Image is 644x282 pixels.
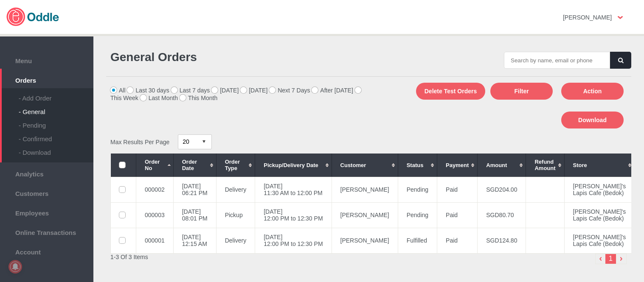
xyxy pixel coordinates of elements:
img: right-arrow.png [616,254,627,264]
td: [DATE] 11:30 AM to 12:00 PM [255,177,332,202]
button: Download [561,112,624,128]
label: Last 7 days [171,87,210,94]
td: [PERSON_NAME]'s Lapis Cafe (Bedok) [564,228,635,253]
span: Employees [4,207,89,217]
td: [PERSON_NAME] [332,202,398,228]
td: [PERSON_NAME]'s Lapis Cafe (Bedok) [564,202,635,228]
td: SGD80.70 [478,202,526,228]
span: Online Transactions [4,227,89,236]
label: All [110,87,126,94]
th: Pickup/Delivery Date [255,154,332,177]
th: Customer [332,154,398,177]
th: Store [564,154,635,177]
button: Action [561,83,624,100]
label: Last Month [140,95,178,101]
li: 1 [605,254,616,264]
label: Next 7 Days [269,87,310,94]
span: Max Results Per Page [110,138,169,145]
img: user-option-arrow.png [618,16,623,19]
label: This Month [180,95,217,101]
td: Paid [437,202,478,228]
td: Delivery [216,177,255,202]
label: [DATE] [240,87,267,94]
th: Order No [136,154,174,177]
td: Delivery [216,228,255,253]
td: Paid [437,177,478,202]
td: [DATE] 08:01 PM [173,202,216,228]
label: [DATE] [211,87,239,94]
div: - Pending [19,115,93,129]
td: Pending [398,202,437,228]
td: [PERSON_NAME] [332,177,398,202]
button: Filter [490,83,553,100]
td: [DATE] 12:00 PM to 12:30 PM [255,228,332,253]
td: 000002 [136,177,174,202]
th: Order Date [173,154,216,177]
th: Amount [478,154,526,177]
th: Refund Amount [526,154,564,177]
img: left-arrow-small.png [595,254,606,264]
td: SGD124.80 [478,228,526,253]
td: Pickup [216,202,255,228]
td: 000003 [136,202,174,228]
td: [DATE] 12:15 AM [173,228,216,253]
th: Payment [437,154,478,177]
td: [DATE] 12:00 PM to 12:30 PM [255,202,332,228]
span: Customers [4,188,89,197]
span: Orders [4,75,89,84]
td: Pending [398,177,437,202]
td: [PERSON_NAME] [332,228,398,253]
span: 1-3 Of 3 Items [110,254,148,260]
td: [DATE] 06:21 PM [173,177,216,202]
label: Last 30 days [127,87,169,94]
div: - General [19,102,93,115]
th: Status [398,154,437,177]
div: - Download [19,142,93,156]
span: Account [4,246,89,256]
label: After [DATE] [312,87,353,94]
div: - Add Order [19,88,93,102]
strong: [PERSON_NAME] [563,14,612,21]
h1: General Orders [110,50,365,64]
span: Menu [4,55,89,64]
input: Search by name, email or phone [504,52,610,69]
td: Fulfilled [398,228,437,253]
td: SGD204.00 [478,177,526,202]
td: 000001 [136,228,174,253]
span: Analytics [4,168,89,178]
div: - Confirmed [19,129,93,142]
th: Order Type [216,154,255,177]
button: Delete Test Orders [416,83,485,100]
td: [PERSON_NAME]'s Lapis Cafe (Bedok) [564,177,635,202]
td: Paid [437,228,478,253]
